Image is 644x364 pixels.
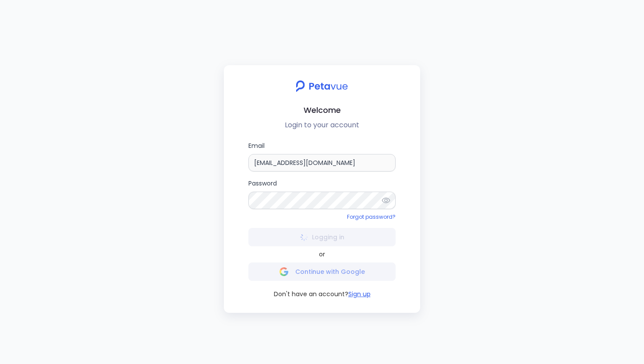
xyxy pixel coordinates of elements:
h2: Welcome [231,104,413,116]
img: petavue logo [290,76,354,97]
span: or [319,250,325,259]
label: Password [248,178,396,209]
input: Email [248,154,396,171]
label: Email [248,141,396,171]
p: Login to your account [231,120,413,130]
input: Password [248,192,396,209]
span: Don't have an account? [274,290,348,299]
a: Forgot password? [347,213,396,220]
button: Sign up [348,290,371,299]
